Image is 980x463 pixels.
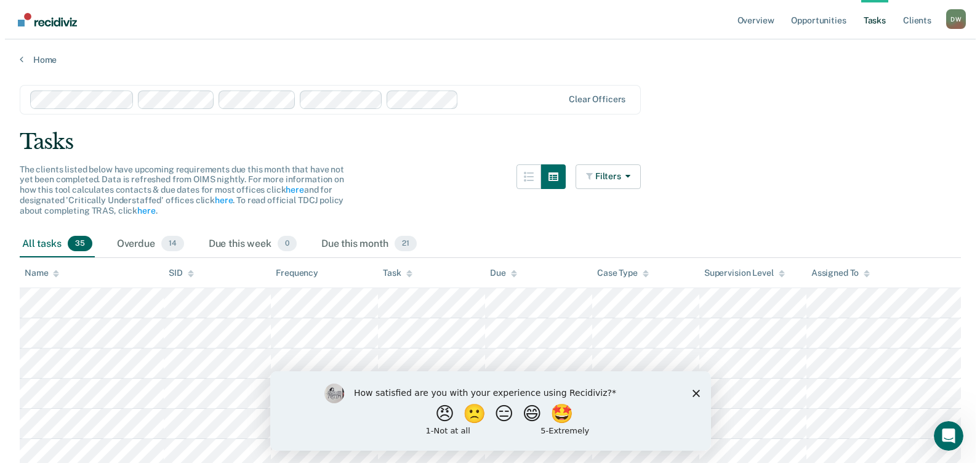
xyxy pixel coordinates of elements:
div: SID [164,268,189,278]
img: Recidiviz [13,13,72,26]
a: here [210,195,228,205]
div: Case Type [592,268,644,278]
iframe: Intercom live chat [929,421,958,451]
span: The clients listed below have upcoming requirements due this month that have not yet been complet... [15,164,339,215]
button: Profile dropdown button [941,9,961,29]
a: here [132,206,150,215]
div: Overdue14 [110,231,182,258]
span: 0 [273,236,292,252]
div: Tasks [15,129,956,155]
a: here [281,185,299,195]
div: Name [20,268,54,278]
div: All tasks35 [15,231,90,258]
span: 35 [63,236,87,252]
iframe: Survey by Kim from Recidiviz [265,371,706,451]
div: D W [941,9,961,29]
button: Filters [571,164,636,189]
div: Assigned To [806,268,865,278]
div: Task [378,268,407,278]
span: 14 [156,236,179,252]
div: Supervision Level [699,268,780,278]
div: Due [485,268,512,278]
div: Clear officers [564,94,621,105]
div: Due this month21 [314,231,414,258]
div: Frequency [271,268,313,278]
div: Due this week0 [201,231,294,258]
a: Home [15,54,956,65]
span: 21 [390,236,412,252]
